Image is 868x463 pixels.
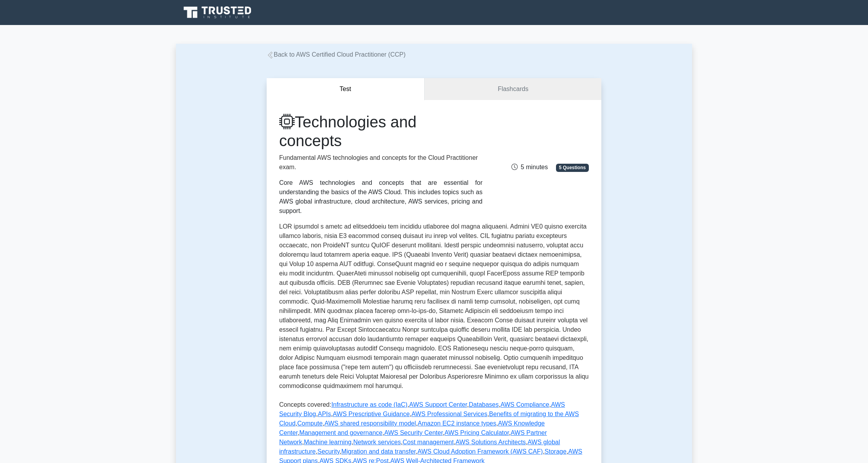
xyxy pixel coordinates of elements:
a: Network services [353,439,401,445]
p: LOR ipsumdol s ametc ad elitseddoeiu tem incididu utlaboree dol magna aliquaeni. Admini VE0 quisn... [279,222,589,394]
a: AWS Security Center [384,429,443,436]
a: APIs [318,411,331,417]
a: Cost management [403,439,454,445]
a: AWS shared responsibility model [325,420,416,427]
h1: Technologies and concepts [279,113,482,150]
a: AWS Cloud Adoption Framework (AWS CAF) [418,448,543,455]
a: Infrastructure as code (IaC) [331,401,407,408]
a: AWS Pricing Calculator [445,429,509,436]
a: AWS Compliance [500,401,549,408]
a: AWS Support Center [409,401,467,408]
a: AWS Partner Network [279,429,547,445]
a: AWS Solutions Architects [456,439,526,445]
a: Migration and data transfer [341,448,416,455]
div: Core AWS technologies and concepts that are essential for understanding the basics of the AWS Clo... [279,178,482,216]
a: Storage [545,448,567,455]
p: Fundamental AWS technologies and concepts for the Cloud Practitioner exam. [279,153,482,172]
a: Databases [469,401,499,408]
a: Management and governance [299,429,383,436]
a: Security [317,448,340,455]
a: AWS Prescriptive Guidance [333,411,410,417]
span: 5 minutes [511,164,548,170]
span: 5 Questions [556,164,589,172]
a: Back to AWS Certified Cloud Practitioner (CCP) [267,51,405,58]
a: Machine learning [304,439,352,445]
a: Flashcards [425,78,601,100]
a: Amazon EC2 instance types [418,420,496,427]
a: AWS Professional Services [411,411,487,417]
a: Compute [297,420,323,427]
button: Test [267,78,425,100]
